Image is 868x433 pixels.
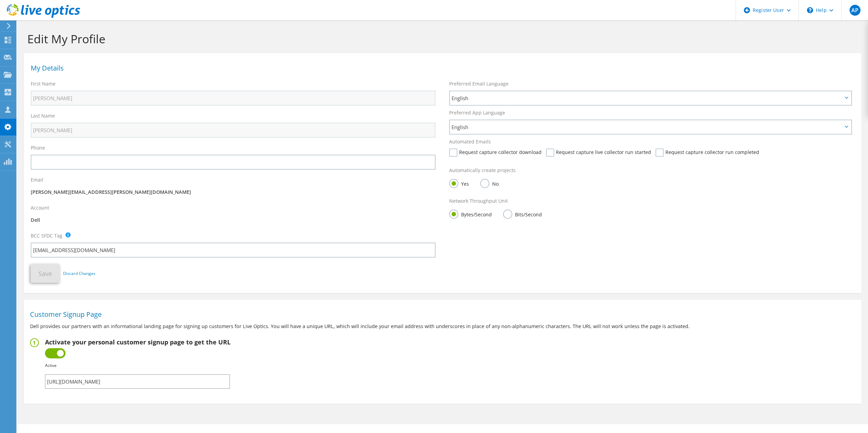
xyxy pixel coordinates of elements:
[480,179,499,187] label: No
[30,323,855,330] p: Dell provides our partners with an informational landing page for signing up customers for Live O...
[449,109,505,116] label: Preferred App Language
[31,204,49,211] label: Account
[807,7,813,13] svg: \n
[452,123,842,131] span: English
[850,5,860,16] span: AP
[31,264,60,283] button: Save
[31,216,436,224] p: Dell
[31,112,55,119] label: Last Name
[449,198,508,204] label: Network Throughput Unit
[449,80,509,87] label: Preferred Email Language
[63,270,95,277] a: Discard Changes
[503,210,542,218] label: Bits/Second
[449,167,516,174] label: Automatically create projects
[449,179,469,187] label: Yes
[31,188,436,196] p: [PERSON_NAME][EMAIL_ADDRESS][PERSON_NAME][DOMAIN_NAME]
[449,149,542,157] label: Request capture collector download
[27,32,854,46] h1: Edit My Profile
[31,144,45,151] label: Phone
[31,80,56,87] label: First Name
[31,176,43,183] label: Email
[449,138,491,145] label: Automated Emails
[452,94,842,102] span: English
[656,149,759,157] label: Request capture collector run completed
[31,65,851,72] h1: My Details
[31,232,62,239] label: BCC SFDC Tag
[45,338,231,346] h2: Activate your personal customer signup page to get the URL
[546,149,651,157] label: Request capture live collector run started
[449,210,492,218] label: Bytes/Second
[45,362,57,368] b: Active
[30,311,852,318] h1: Customer Signup Page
